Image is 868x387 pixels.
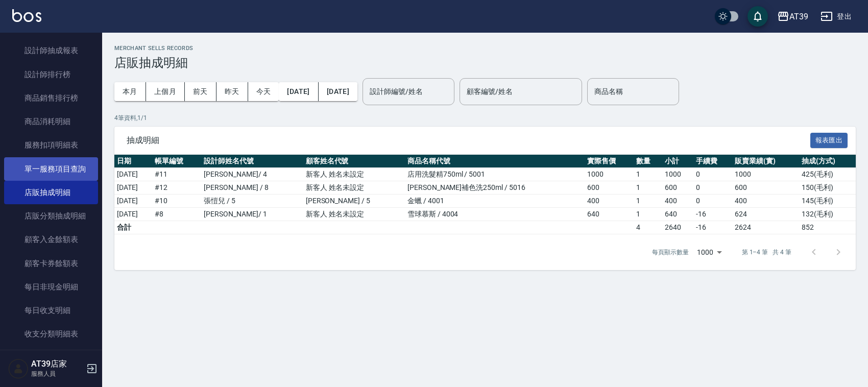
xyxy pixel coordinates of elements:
[634,208,662,221] td: 1
[8,358,29,379] img: Person
[4,204,98,228] a: 店販分類抽成明細
[201,208,303,221] td: [PERSON_NAME]/ 1
[4,157,98,181] a: 單一服務項目查詢
[114,155,152,168] th: 日期
[152,195,201,208] td: # 10
[303,195,405,208] td: [PERSON_NAME] / 5
[405,168,585,181] td: 店用洗髮精750ml / 5001
[248,82,279,101] button: 今天
[789,10,808,23] div: AT39
[634,155,662,168] th: 數量
[201,181,303,195] td: [PERSON_NAME] / 8
[693,208,732,221] td: -16
[201,195,303,208] td: 張愷兒 / 5
[152,181,201,195] td: # 12
[773,6,812,27] button: AT39
[31,359,83,369] h5: AT39店家
[4,252,98,275] a: 顧客卡券餘額表
[799,168,856,181] td: 425 ( 毛利 )
[662,155,693,168] th: 小計
[405,208,585,221] td: 雪球慕斯 / 4004
[799,181,856,195] td: 150 ( 毛利 )
[662,181,693,195] td: 600
[303,181,405,195] td: 新客人 姓名未設定
[816,7,856,26] button: 登出
[810,135,848,144] a: 報表匯出
[662,208,693,221] td: 640
[114,45,856,52] h2: Merchant Sells Records
[405,195,585,208] td: 金蠟 / 4001
[405,155,585,168] th: 商品名稱代號
[634,168,662,181] td: 1
[732,208,799,221] td: 624
[279,82,318,101] button: [DATE]
[152,168,201,181] td: # 11
[4,133,98,157] a: 服務扣項明細表
[319,82,357,101] button: [DATE]
[693,238,726,266] div: 1000
[31,369,83,378] p: 服務人員
[303,168,405,181] td: 新客人 姓名未設定
[4,322,98,346] a: 收支分類明細表
[127,135,810,146] span: 抽成明細
[799,155,856,168] th: 抽成(方式)
[114,82,146,101] button: 本月
[693,181,732,195] td: 0
[732,221,799,234] td: 2624
[693,195,732,208] td: 0
[732,195,799,208] td: 400
[585,208,634,221] td: 640
[585,168,634,181] td: 1000
[12,9,41,22] img: Logo
[201,168,303,181] td: [PERSON_NAME]/ 4
[114,208,152,221] td: [DATE]
[634,181,662,195] td: 1
[742,248,791,257] p: 第 1–4 筆 共 4 筆
[732,168,799,181] td: 1000
[405,181,585,195] td: [PERSON_NAME]補色洗250ml / 5016
[799,221,856,234] td: 852
[662,168,693,181] td: 1000
[4,86,98,110] a: 商品銷售排行榜
[4,181,98,204] a: 店販抽成明細
[146,82,185,101] button: 上個月
[748,6,768,27] button: save
[662,195,693,208] td: 400
[732,181,799,195] td: 600
[201,155,303,168] th: 設計師姓名代號
[4,299,98,322] a: 每日收支明細
[799,195,856,208] td: 145 ( 毛利 )
[634,195,662,208] td: 1
[114,195,152,208] td: [DATE]
[693,168,732,181] td: 0
[114,113,856,123] p: 4 筆資料, 1 / 1
[652,248,689,257] p: 每頁顯示數量
[4,110,98,133] a: 商品消耗明細
[732,155,799,168] th: 販賣業績(實)
[152,208,201,221] td: # 8
[810,133,848,149] button: 報表匯出
[303,208,405,221] td: 新客人 姓名未設定
[585,155,634,168] th: 實際售價
[799,208,856,221] td: 132 ( 毛利 )
[4,275,98,299] a: 每日非現金明細
[4,63,98,86] a: 設計師排行榜
[114,168,152,181] td: [DATE]
[693,221,732,234] td: -16
[585,181,634,195] td: 600
[4,346,98,370] a: 收支匯款表
[4,39,98,62] a: 設計師抽成報表
[585,195,634,208] td: 400
[216,82,248,101] button: 昨天
[634,221,662,234] td: 4
[152,155,201,168] th: 帳單編號
[185,82,216,101] button: 前天
[662,221,693,234] td: 2640
[693,155,732,168] th: 手續費
[114,181,152,195] td: [DATE]
[303,155,405,168] th: 顧客姓名代號
[114,56,856,70] h3: 店販抽成明細
[4,228,98,251] a: 顧客入金餘額表
[114,221,152,234] td: 合計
